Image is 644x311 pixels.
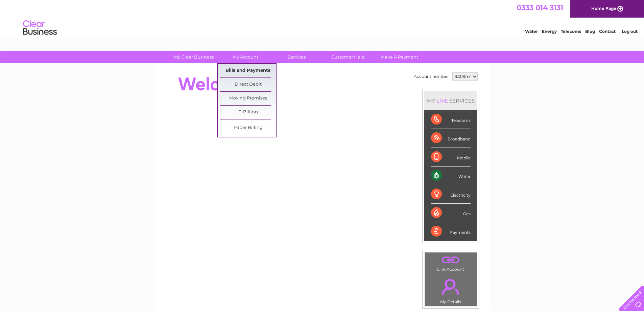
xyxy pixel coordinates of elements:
[220,64,276,77] a: Bills and Payments
[23,18,57,38] img: logo.png
[622,29,638,34] a: Log out
[220,106,276,119] a: E-Billing
[427,275,475,298] a: .
[525,29,538,34] a: Water
[599,29,616,34] a: Contact
[431,110,471,129] div: Telecoms
[220,121,276,135] a: Paper Billing
[412,71,451,82] td: Account number
[561,29,581,34] a: Telecoms
[427,254,475,266] a: .
[585,29,595,34] a: Blog
[431,185,471,204] div: Electricity
[220,78,276,91] a: Direct Debit
[220,92,276,105] a: Moving Premises
[372,51,427,63] a: Make A Payment
[269,51,325,63] a: Services
[542,29,557,34] a: Energy
[425,273,477,306] td: My Details
[431,129,471,148] div: Broadband
[217,51,273,63] a: My Account
[320,51,376,63] a: Customer Help
[163,4,482,33] div: Clear Business is a trading name of Verastar Limited (registered in [GEOGRAPHIC_DATA] No. 3667643...
[431,222,471,241] div: Payments
[431,166,471,185] div: Water
[431,148,471,166] div: Mobile
[166,51,222,63] a: My Clear Business
[431,204,471,222] div: Gas
[517,3,563,12] a: 0333 014 3131
[424,91,477,110] div: MY SERVICES
[425,252,477,273] td: Link Account
[435,97,449,104] div: LIVE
